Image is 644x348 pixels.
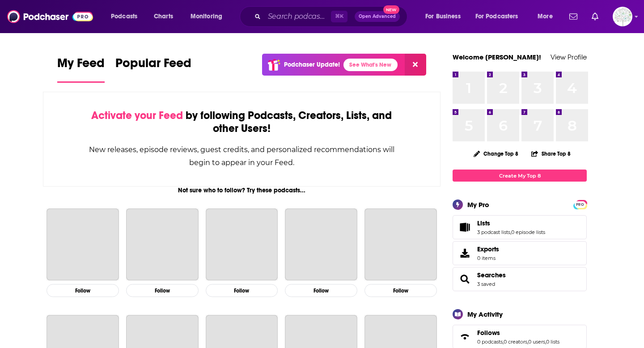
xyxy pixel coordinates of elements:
[531,145,571,162] button: Share Top 8
[510,229,511,235] span: ,
[148,9,178,24] a: Charts
[285,208,357,281] a: The Daily
[477,255,499,261] span: 0 items
[126,208,199,281] a: This American Life
[43,187,441,194] div: Not sure who to follow? Try these podcasts...
[343,59,398,71] a: See What's New
[456,247,474,259] span: Exports
[7,8,93,25] img: Podchaser - Follow, Share and Rate Podcasts
[453,215,587,239] span: Lists
[383,5,399,14] span: New
[425,10,461,23] span: For Business
[111,10,137,23] span: Podcasts
[126,284,199,297] button: Follow
[456,221,474,233] a: Lists
[477,229,510,235] a: 3 podcast lists
[613,7,632,26] button: Show profile menu
[467,310,503,318] div: My Activity
[184,9,234,24] button: open menu
[105,9,149,24] button: open menu
[538,10,553,23] span: More
[456,273,474,285] a: Searches
[419,9,472,24] button: open menu
[206,208,278,281] a: Planet Money
[546,339,559,345] a: 0 lists
[477,339,503,345] a: 0 podcasts
[613,7,632,26] span: Logged in as WunderTanya
[453,267,587,291] span: Searches
[475,10,518,23] span: For Podcasters
[285,284,357,297] button: Follow
[503,339,504,345] span: ,
[527,339,528,345] span: ,
[545,339,546,345] span: ,
[588,9,602,24] a: Show notifications dropdown
[154,10,173,23] span: Charts
[470,9,531,24] button: open menu
[504,339,527,345] a: 0 creators
[359,14,396,19] span: Open Advanced
[575,201,585,208] a: PRO
[115,55,191,83] a: Popular Feed
[477,281,495,287] a: 3 saved
[477,271,506,279] a: Searches
[88,143,395,169] div: New releases, episode reviews, guest credits, and personalized recommendations will begin to appe...
[468,148,524,159] button: Change Top 8
[477,329,500,337] span: Follows
[364,208,437,281] a: My Favorite Murder with Karen Kilgariff and Georgia Hardstark
[355,11,400,22] button: Open AdvancedNew
[453,241,587,265] a: Exports
[191,10,222,23] span: Monitoring
[284,61,340,68] p: Podchaser Update!
[566,9,581,24] a: Show notifications dropdown
[477,329,559,337] a: Follows
[264,9,331,24] input: Search podcasts, credits, & more...
[453,170,587,182] a: Create My Top 8
[206,284,278,297] button: Follow
[331,11,347,22] span: ⌘ K
[91,109,183,122] span: Activate your Feed
[248,6,416,27] div: Search podcasts, credits, & more...
[47,284,119,297] button: Follow
[613,7,632,26] img: User Profile
[88,109,395,135] div: by following Podcasts, Creators, Lists, and other Users!
[57,55,105,83] a: My Feed
[531,9,564,24] button: open menu
[477,219,545,227] a: Lists
[57,55,105,76] span: My Feed
[575,201,585,208] span: PRO
[364,284,437,297] button: Follow
[453,53,541,61] a: Welcome [PERSON_NAME]!
[47,208,119,281] a: The Joe Rogan Experience
[467,200,489,209] div: My Pro
[511,229,545,235] a: 0 episode lists
[477,219,490,227] span: Lists
[456,331,474,343] a: Follows
[528,339,545,345] a: 0 users
[551,53,587,61] a: View Profile
[477,245,499,253] span: Exports
[115,55,191,76] span: Popular Feed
